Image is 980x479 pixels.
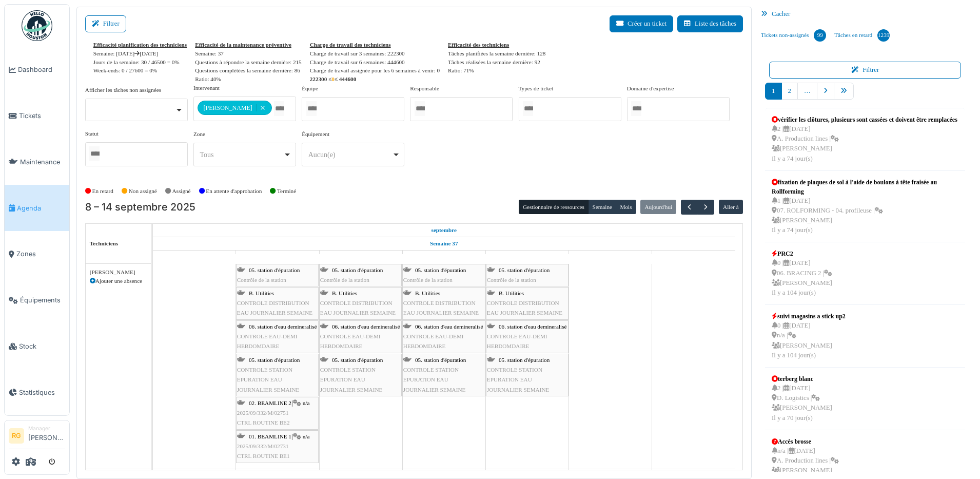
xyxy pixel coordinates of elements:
[237,367,300,392] span: CONTROLE STATION EPURATION EAU JOURNALIER SEMAINE
[195,58,302,67] div: Questions à répondre la semaine dernière: 215
[85,129,99,138] label: Statut
[93,41,187,49] div: Efficacité planification des techniciens
[310,41,440,49] div: Charge de travail des techniciens
[310,66,440,75] div: Charge de travail assignée pour les 6 semaines à venir: 0
[198,101,271,115] div: [PERSON_NAME]
[332,267,383,273] span: 05. station d'épuration
[769,246,835,300] a: PRC2 0 |[DATE] 06. BRACING 2 | [PERSON_NAME]Il y a 104 jour(s)
[772,437,839,446] div: Accès brosse
[448,66,545,75] div: Ratio: 71%
[19,341,65,351] span: Stock
[93,66,187,75] div: Week-ends: 0 / 27600 = 0%
[410,84,439,93] label: Responsable
[237,432,318,462] div: |
[5,323,69,370] a: Stock
[17,203,65,213] span: Agenda
[5,231,69,277] a: Zones
[320,300,396,316] span: CONTROLE DISTRIBUTION EAU JOURNALIER SEMAINE
[320,367,383,392] span: CONTROLE STATION EPURATION EAU JOURNALIER SEMAINE
[249,290,274,296] span: B. Utilities
[90,268,147,277] div: [PERSON_NAME]
[781,83,798,100] a: 2
[769,112,960,166] a: vérifier les clôtures, plusieurs sont cassées et doivent être remplacées 2 |[DATE] A. Production ...
[499,357,550,363] span: 05. station d'épuration
[90,277,147,285] div: Ajouter une absence
[448,49,545,58] div: Tâches planifiées la semaine dernière: 128
[772,374,832,384] div: terberg blanc
[487,367,550,392] span: CONTROLE STATION EPURATION EAU JOURNALIER SEMAINE
[28,425,65,432] div: Manager
[610,15,673,32] button: Créer un ticket
[427,237,460,250] a: Semaine 37
[18,65,65,74] span: Dashboard
[19,111,65,121] span: Tickets
[769,175,961,238] a: fixation de plaques de sol à l'aide de boulons à tête fraisée au Rollforming 1 |[DATE] 07. ROLFOR...
[429,224,460,237] a: 8 septembre 2025
[9,425,65,449] a: RG Manager[PERSON_NAME]
[5,93,69,139] a: Tickets
[237,277,286,283] span: Contrôle de la station
[487,333,547,349] span: CONTROLE EAU-DEMI HEBDOMDAIRE
[588,200,616,214] button: Semaine
[599,251,622,263] a: 13 septembre 2025
[772,249,832,258] div: PRC2
[5,139,69,185] a: Maintenance
[22,10,52,41] img: Badge_color-CXgf-gQk.svg
[93,58,187,67] div: Jours de la semaine: 30 / 46500 = 0%
[5,47,69,93] a: Dashboard
[772,124,957,164] div: 2 | [DATE] A. Production lines | [PERSON_NAME] Il y a 74 jour(s)
[682,251,705,263] a: 14 septembre 2025
[5,277,69,323] a: Équipements
[772,178,958,196] div: fixation de plaques de sol à l'aide de boulons à tête fraisée au Rollforming
[249,323,317,330] span: 06. station d'eau demineralisé
[487,277,536,283] span: Contrôle de la station
[277,187,296,196] label: Terminé
[303,400,310,406] span: n/a
[16,249,65,259] span: Zones
[769,309,848,363] a: suivi magasins a stick up2 0 |[DATE] n/a | [PERSON_NAME]Il y a 104 jour(s)
[85,201,195,214] h2: 8 – 14 septembre 2025
[332,323,400,330] span: 06. station d'eau demineralisé
[308,149,392,160] div: Aucun(e)
[28,425,65,447] li: [PERSON_NAME]
[519,200,589,214] button: Gestionnaire de ressources
[415,267,466,273] span: 05. station d'épuration
[415,290,440,296] span: B. Utilities
[20,157,65,167] span: Maintenance
[237,300,312,316] span: CONTROLE DISTRIBUTION EAU JOURNALIER SEMAINE
[434,251,455,263] a: 11 septembre 2025
[20,295,65,305] span: Équipements
[320,277,369,283] span: Contrôle de la station
[303,433,310,439] span: n/a
[719,200,743,214] button: Aller à
[237,453,290,459] span: CTRL ROUTINE BE1
[403,300,479,316] span: CONTROLE DISTRIBUTION EAU JOURNALIER SEMAINE
[206,187,262,196] label: En attente d'approbation
[415,357,466,363] span: 05. station d'épuration
[331,76,335,82] span: 0
[193,84,220,92] label: Intervenant
[257,104,268,111] button: Remove item: '6608'
[195,75,302,84] div: Ratio: 40%
[772,196,958,236] div: 1 | [DATE] 07. ROLFORMING - 04. profileuse | [PERSON_NAME] Il y a 74 jour(s)
[772,312,846,321] div: suivi magasins a stick up2
[627,84,674,93] label: Domaine d'expertise
[5,369,69,415] a: Statistiques
[448,41,545,49] div: Efficacité des techniciens
[403,277,453,283] span: Contrôle de la station
[403,367,466,392] span: CONTROLE STATION EPURATION EAU JOURNALIER SEMAINE
[772,321,846,360] div: 0 | [DATE] n/a | [PERSON_NAME] Il y a 104 jour(s)
[415,323,483,330] span: 06. station d'eau demineralisé
[249,357,300,363] span: 05. station d'épuration
[310,49,440,58] div: Charge de travail sur 3 semaines: 222300
[237,443,289,449] span: 2025/09/332/M/02731
[237,333,298,349] span: CONTROLE EAU-DEMI HEBDOMDAIRE
[195,66,302,75] div: Questions complétées la semaine dernière: 86
[237,398,318,428] div: |
[772,115,957,124] div: vérifier les clôtures, plusieurs sont cassées et doivent être remplacées
[200,149,283,160] div: Tous
[814,29,826,42] div: 99
[677,15,743,32] a: Liste des tâches
[640,200,676,214] button: Aujourd'hui
[195,41,302,49] div: Efficacité de la maintenance préventive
